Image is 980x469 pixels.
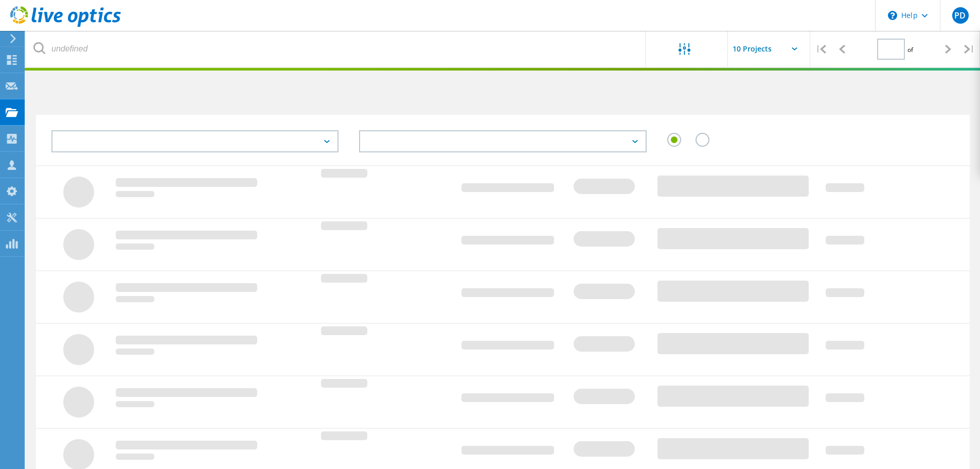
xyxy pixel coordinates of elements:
[959,31,980,67] div: |
[810,31,831,67] div: |
[907,45,913,54] span: of
[954,11,966,20] span: PD
[26,31,646,67] input: undefined
[888,11,897,20] svg: \n
[10,22,121,29] a: Live Optics Dashboard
